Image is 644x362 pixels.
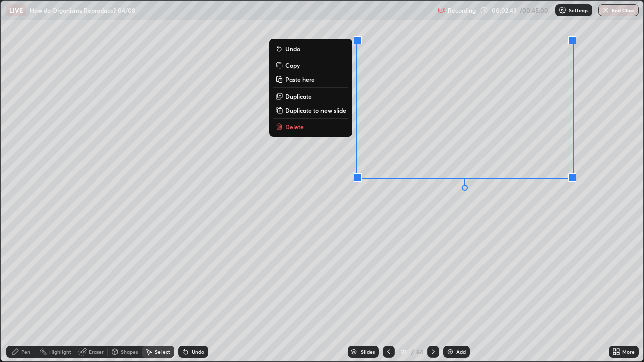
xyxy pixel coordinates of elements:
p: LIVE [9,6,23,14]
div: Slides [361,349,375,354]
div: Highlight [49,349,71,354]
div: Add [456,349,466,354]
img: add-slide-button [446,348,454,356]
button: Paste here [273,73,348,85]
div: Select [155,349,170,354]
p: Settings [569,8,588,13]
div: Shapes [121,349,138,354]
p: Recording [448,7,476,14]
p: Duplicate to new slide [285,106,346,114]
button: Undo [273,43,348,55]
p: Duplicate [285,92,312,100]
div: 64 [416,347,423,356]
button: Delete [273,121,348,133]
div: More [622,349,635,354]
div: Eraser [89,349,104,354]
button: End Class [598,4,639,16]
p: Paste here [285,75,315,83]
img: recording.375f2c34.svg [438,6,446,14]
p: Copy [285,61,300,69]
div: Pen [21,349,30,354]
div: / [411,349,414,355]
div: 21 [399,349,409,355]
img: end-class-cross [602,6,610,14]
div: Undo [192,349,204,354]
p: Delete [285,123,304,131]
button: Duplicate [273,90,348,102]
p: Undo [285,45,300,53]
button: Copy [273,59,348,71]
img: class-settings-icons [558,6,567,14]
button: Duplicate to new slide [273,104,348,116]
p: How do Organisms Reproduce? 04/08 [30,6,135,14]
